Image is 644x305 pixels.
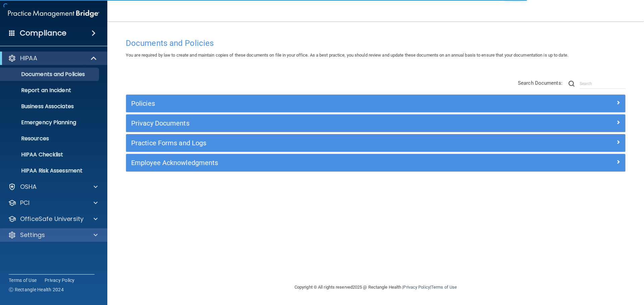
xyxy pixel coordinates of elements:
[20,199,30,207] p: PCI
[253,277,498,298] div: Copyright © All rights reserved 2025 @ Rectangle Health | |
[131,120,495,127] h5: Privacy Documents
[518,80,562,86] span: Search Documents:
[20,215,84,223] p: OfficeSafe University
[20,28,66,38] h4: Compliance
[4,151,96,158] p: HIPAA Checklist
[131,157,620,168] a: Employee Acknowledgments
[9,286,64,293] span: Ⓒ Rectangle Health 2024
[20,54,37,62] p: HIPAA
[45,277,75,284] a: Privacy Policy
[8,215,98,223] a: OfficeSafe University
[569,81,575,87] img: ic-search.3b580494.png
[131,100,495,107] h5: Policies
[403,285,430,290] a: Privacy Policy
[20,183,37,191] p: OSHA
[8,231,98,239] a: Settings
[126,39,626,48] h4: Documents and Policies
[4,103,96,110] p: Business Associates
[4,87,96,94] p: Report an Incident
[20,231,45,239] p: Settings
[8,183,98,191] a: OSHA
[126,53,568,58] span: You are required by law to create and maintain copies of these documents on file in your office. ...
[131,139,495,147] h5: Practice Forms and Logs
[4,135,96,142] p: Resources
[131,138,620,148] a: Practice Forms and Logs
[131,98,620,109] a: Policies
[4,167,96,174] p: HIPAA Risk Assessment
[4,119,96,126] p: Emergency Planning
[580,79,626,89] input: Search
[131,159,495,166] h5: Employee Acknowledgments
[9,277,37,284] a: Terms of Use
[431,285,457,290] a: Terms of Use
[8,7,99,20] img: PMB logo
[8,199,98,207] a: PCI
[4,71,96,78] p: Documents and Policies
[8,54,97,62] a: HIPAA
[131,118,620,129] a: Privacy Documents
